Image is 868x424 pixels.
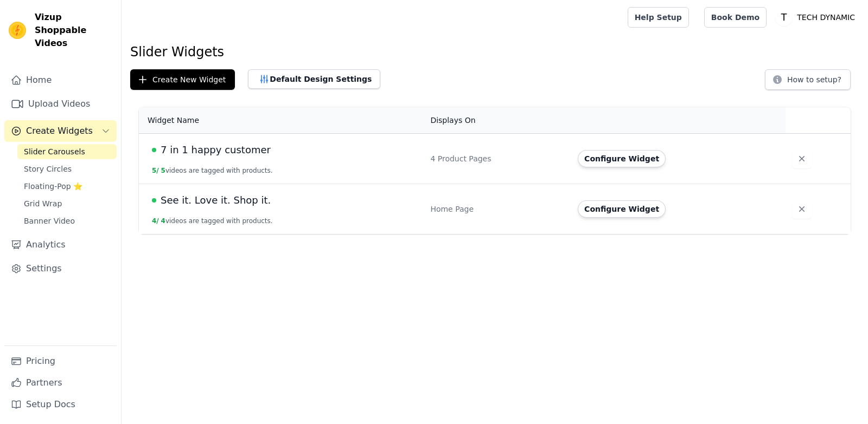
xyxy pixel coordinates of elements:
a: Settings [4,258,117,279]
div: Home Page [430,204,565,214]
button: Default Design Settings [248,69,380,89]
span: Story Circles [24,164,72,174]
a: Help Setup [628,7,689,28]
a: Upload Videos [4,93,117,115]
div: 4 Product Pages [430,153,565,164]
button: Delete widget [792,199,812,219]
span: See it. Love it. Shop it. [161,193,271,208]
span: Slider Carousels [24,146,85,157]
a: How to setup? [765,77,851,87]
button: 5/ 5videos are tagged with products. [152,166,273,175]
span: Live Published [152,148,156,152]
span: Grid Wrap [24,198,62,209]
button: Configure Widget [578,150,666,167]
p: TECH DYNAMIC [793,8,859,27]
img: Vizup [9,22,26,39]
button: Create Widgets [4,120,117,142]
a: Pricing [4,350,117,372]
span: Floating-Pop ⭐ [24,181,82,192]
th: Widget Name [139,107,424,134]
span: 5 [161,167,165,174]
text: T [781,12,787,23]
a: Slider Carousels [17,144,117,159]
th: Displays On [424,107,571,134]
a: Book Demo [704,7,767,28]
h1: Slider Widgets [130,43,859,61]
button: T TECH DYNAMIC [775,8,859,27]
span: Vizup Shoppable Videos [35,11,112,50]
span: 4 [161,217,165,225]
span: 4 / [152,217,159,225]
span: Live Published [152,198,156,203]
button: Delete widget [792,149,812,168]
button: 4/ 4videos are tagged with products. [152,217,273,225]
a: Grid Wrap [17,196,117,211]
span: Create Widgets [26,125,93,138]
button: Configure Widget [578,200,666,218]
a: Floating-Pop ⭐ [17,179,117,194]
span: Banner Video [24,216,75,226]
a: Setup Docs [4,394,117,415]
a: Partners [4,372,117,394]
a: Banner Video [17,213,117,229]
a: Analytics [4,234,117,256]
span: 5 / [152,167,159,174]
button: How to setup? [765,69,851,90]
span: 7 in 1 happy customer [161,142,271,158]
a: Home [4,69,117,91]
a: Story Circles [17,161,117,177]
button: Create New Widget [130,69,235,90]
